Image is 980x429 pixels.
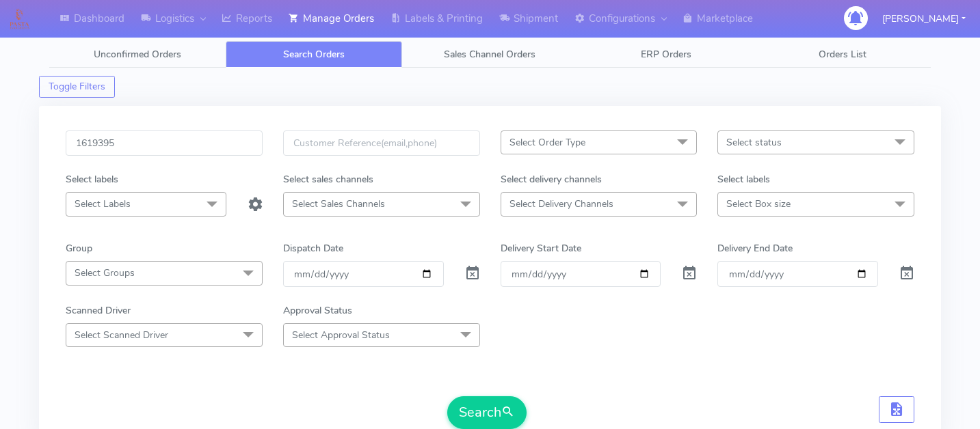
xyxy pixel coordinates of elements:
[75,266,135,279] span: Select Groups
[444,48,535,61] span: Sales Channel Orders
[641,48,691,61] span: ERP Orders
[726,136,782,149] span: Select status
[292,197,385,210] span: Select Sales Channels
[66,241,92,255] label: Group
[819,48,866,61] span: Orders List
[39,76,115,98] button: Toggle Filters
[49,41,931,68] ul: Tabs
[717,172,770,186] label: Select labels
[717,241,793,255] label: Delivery End Date
[447,396,527,429] button: Search
[66,303,131,318] label: Scanned Driver
[283,172,373,186] label: Select sales channels
[75,197,131,210] span: Select Labels
[509,136,585,149] span: Select Order Type
[66,172,118,186] label: Select labels
[94,48,181,61] span: Unconfirmed Orders
[283,130,480,156] input: Customer Reference(email,phone)
[283,303,352,318] label: Approval Status
[292,329,390,342] span: Select Approval Status
[501,241,581,255] label: Delivery Start Date
[509,197,613,210] span: Select Delivery Channels
[872,5,976,33] button: [PERSON_NAME]
[283,241,343,255] label: Dispatch Date
[283,48,345,61] span: Search Orders
[75,329,168,342] span: Select Scanned Driver
[726,197,791,210] span: Select Box size
[501,172,602,186] label: Select delivery channels
[66,130,263,156] input: Order Id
